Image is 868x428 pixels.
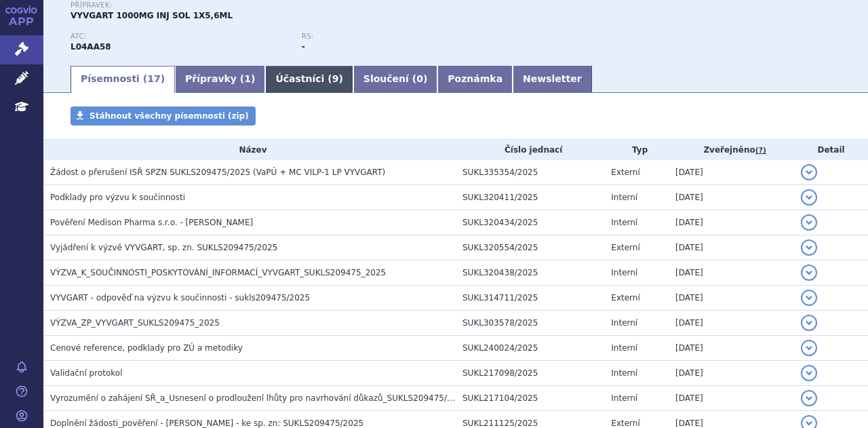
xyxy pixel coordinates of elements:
button: detail [801,239,817,256]
span: Doplnění žádosti_pověření - Lenka Hrdličková - ke sp. zn: SUKLS209475/2025 [50,419,363,428]
span: Externí [611,419,639,428]
span: Validační protokol [50,368,123,378]
td: [DATE] [669,160,794,185]
td: [DATE] [669,361,794,386]
span: Interní [611,343,637,353]
td: SUKL320434/2025 [456,210,604,235]
td: [DATE] [669,311,794,336]
th: Název [43,140,456,160]
p: RS: [302,33,519,41]
p: ATC: [71,33,288,41]
td: SUKL303578/2025 [456,311,604,336]
a: Stáhnout všechny písemnosti (zip) [71,106,256,125]
span: 1 [244,73,251,84]
span: Externí [611,168,639,177]
span: VYVGART - odpověď na výzvu k součinnosti - sukls209475/2025 [50,293,310,303]
td: SUKL240024/2025 [456,336,604,361]
button: detail [801,365,817,381]
td: [DATE] [669,185,794,210]
span: Interní [611,268,637,277]
strong: EFGARTIGIMOD ALFA [71,42,111,52]
span: Žádost o přerušení ISŘ SPZN SUKLS209475/2025 (VaPÚ + MC VILP-1 LP VYVGART) [50,168,385,177]
td: SUKL217104/2025 [456,386,604,411]
span: Interní [611,393,637,403]
button: detail [801,315,817,331]
a: Účastníci (9) [265,66,353,93]
a: Poznámka [437,66,513,93]
span: Interní [611,368,637,378]
abbr: (?) [755,146,766,155]
span: Interní [611,318,637,328]
button: detail [801,390,817,406]
button: detail [801,290,817,306]
span: VÝZVA_K_SOUČINNOSTI_POSKYTOVÁNÍ_INFORMACÍ_VYVGART_SUKLS209475_2025 [50,268,386,277]
td: [DATE] [669,210,794,235]
td: SUKL314711/2025 [456,286,604,311]
td: SUKL335354/2025 [456,160,604,185]
th: Číslo jednací [456,140,604,160]
th: Zveřejněno [669,140,794,160]
span: 9 [332,73,339,84]
td: [DATE] [669,286,794,311]
button: detail [801,340,817,356]
span: Cenové reference, podklady pro ZÚ a metodiky [50,343,243,353]
span: 0 [416,73,423,84]
span: Externí [611,293,639,303]
strong: - [302,42,305,52]
span: Vyjádření k výzvě VYVGART, sp. zn. SUKLS209475/2025 [50,243,277,252]
button: detail [801,265,817,281]
span: Podklady pro výzvu k součinnosti [50,193,185,202]
span: 17 [147,73,160,84]
span: VYVGART 1000MG INJ SOL 1X5,6ML [71,11,233,20]
th: Detail [794,140,868,160]
td: SUKL320438/2025 [456,260,604,286]
td: SUKL320411/2025 [456,185,604,210]
td: [DATE] [669,260,794,286]
p: Přípravek: [71,1,533,9]
span: Interní [611,193,637,202]
a: Přípravky (1) [175,66,265,93]
a: Písemnosti (17) [71,66,175,93]
span: Vyrozumění o zahájení SŘ_a_Usnesení o prodloužení lhůty pro navrhování důkazů_SUKLS209475/2025 [50,393,468,403]
button: detail [801,189,817,206]
a: Sloučení (0) [353,66,437,93]
span: Pověření Medison Pharma s.r.o. - Hrdličková [50,218,253,227]
span: Stáhnout všechny písemnosti (zip) [90,111,249,121]
button: detail [801,214,817,231]
a: Newsletter [513,66,592,93]
span: VÝZVA_ZP_VYVGART_SUKLS209475_2025 [50,318,220,328]
span: Externí [611,243,639,252]
button: detail [801,164,817,180]
td: [DATE] [669,386,794,411]
span: Interní [611,218,637,227]
td: SUKL320554/2025 [456,235,604,260]
td: [DATE] [669,336,794,361]
td: SUKL217098/2025 [456,361,604,386]
td: [DATE] [669,235,794,260]
th: Typ [604,140,669,160]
